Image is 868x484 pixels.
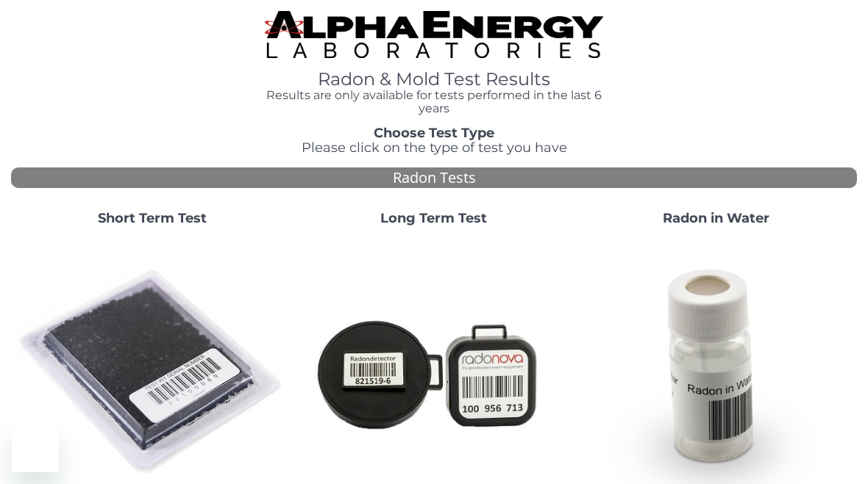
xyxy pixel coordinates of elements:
h4: Results are only available for tests performed in the last 6 years [265,89,603,115]
strong: Radon in Water [663,210,769,226]
h1: Radon & Mold Test Results [265,70,603,89]
div: Radon Tests [11,167,857,189]
strong: Choose Test Type [374,125,494,141]
iframe: Button to launch messaging window [12,425,59,472]
img: TightCrop.jpg [265,11,603,58]
strong: Short Term Test [98,210,207,226]
strong: Long Term Test [380,210,487,226]
span: Please click on the type of test you have [302,140,567,156]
